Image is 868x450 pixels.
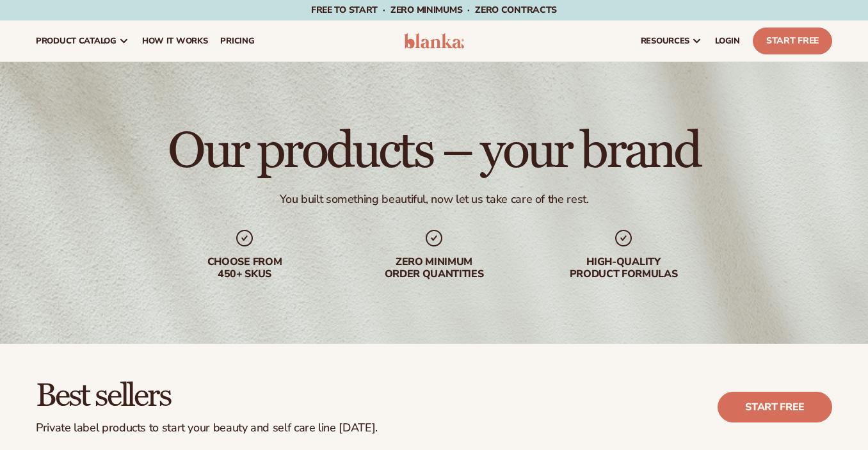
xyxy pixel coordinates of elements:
span: resources [641,36,689,46]
div: You built something beautiful, now let us take care of the rest. [280,192,589,207]
a: How It Works [136,20,214,61]
div: Choose from 450+ Skus [163,256,326,280]
a: Start free [718,392,832,422]
div: Private label products to start your beauty and self care line [DATE]. [36,421,378,435]
span: pricing [220,36,254,46]
span: LOGIN [715,36,740,46]
h2: Best sellers [36,380,378,414]
span: Free to start · ZERO minimums · ZERO contracts [311,4,557,16]
a: LOGIN [709,20,746,61]
a: Start Free [753,28,832,54]
a: pricing [214,20,261,61]
a: product catalog [29,20,136,61]
span: How It Works [142,36,208,46]
span: product catalog [36,36,117,46]
div: High-quality product formulas [542,256,705,280]
a: resources [634,20,709,61]
img: logo [404,33,464,49]
h1: Our products – your brand [168,125,700,177]
div: Zero minimum order quantities [352,256,516,280]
